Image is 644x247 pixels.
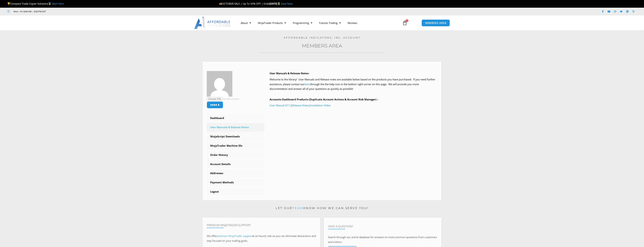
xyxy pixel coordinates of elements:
a: Members Area [302,43,342,49]
span: 0 [406,19,408,22]
a: Affordable Indicators, Inc. Account [284,36,361,39]
h4: Premium NinjaTrader Support [207,223,316,227]
span: MEMBERS AREA [425,22,446,24]
img: ec3bb33043ccffed10e8752988fc4eb36e859d086be64d621b6960e7327b9300 [207,71,232,97]
a: Addresses [207,169,264,178]
a: User Manual (V11) [270,104,291,107]
span: Compare Trade Copier Solutions [7,2,64,5]
strong: [DATE] [269,2,281,5]
a: Futures Trading [316,19,344,27]
img: 🥇 [48,2,51,5]
a: team [304,82,310,86]
a: Order History [207,151,264,159]
b: User Manuals & Release Notes– [270,72,310,75]
iframe: Customer reviews powered by Trustpilot [51,10,102,13]
img: 🍂 [219,2,222,5]
p: Welcome to the library! User Manuals and Release notes are available below based on the products ... [270,77,437,91]
a: Start Here [52,2,64,5]
span: Mon - Fri: 8:00 AM – 6:00 PM EST [13,9,46,13]
nav: Menu [237,19,398,27]
p: Let our know how we can serve you! [202,206,442,211]
a: User Manuals & Release Notes [207,123,264,132]
a: Dashboard [207,114,264,123]
img: 🏆 [8,2,10,5]
a: NinjaTrader Products [254,19,289,27]
p: Search through our article database for answers to most common questions from customers and visit... [328,235,437,244]
img: ⌛ [278,2,280,5]
span: We offer [207,234,217,238]
a: About [237,19,254,27]
span: OCTOBER SALE | Up To 50% OFF | Ends [219,2,269,5]
nav: Account pages [207,114,264,196]
a: Payment Methods [207,178,264,187]
h4: Have A Question? [328,225,437,228]
span: at an hourly rate so you can eliminate distractions and stay focused on your trading goals. [207,234,316,242]
a: premium NinjaTrader support [217,234,252,238]
a: 0 [397,18,412,28]
a: NinjaTrader Machine IDs [207,141,264,150]
a: NinjaScript Downloads [207,132,264,141]
a: Installation Video [310,104,331,107]
img: LogoAI | Affordable Indicators – NinjaTrader [194,17,231,29]
a: Reviews [344,19,361,27]
a: Account Details [207,160,264,169]
a: MEMBERS AREA [422,19,450,26]
a: team [292,206,303,210]
a: Save Now [281,2,293,5]
a: Release Notes [292,104,309,107]
a: Logout [207,187,264,196]
b: Accounts Dashboard Products (Duplicate Account Actions & Account Risk Manager) – [270,98,379,101]
p: | | [270,103,437,108]
a: Programming [289,19,316,27]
